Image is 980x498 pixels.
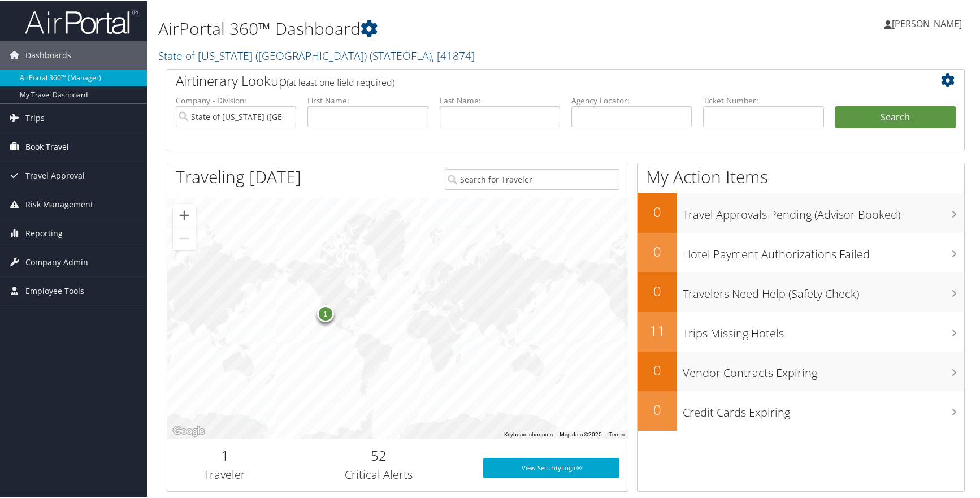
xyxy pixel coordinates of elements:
[170,423,207,438] img: Google
[25,40,71,68] span: Dashboards
[158,16,701,40] h1: AirPortal 360™ Dashboard
[638,241,677,260] h2: 0
[176,164,301,188] h1: Traveling [DATE]
[683,240,964,261] h3: Hotel Payment Authorizations Failed
[892,16,962,29] span: [PERSON_NAME]
[307,94,428,105] label: First Name:
[25,103,45,131] span: Trips
[638,201,677,220] h2: 0
[638,192,964,232] a: 0Travel Approvals Pending (Advisor Booked)
[158,47,475,62] a: State of [US_STATE] ([GEOGRAPHIC_DATA])
[638,271,964,311] a: 0Travelers Need Help (Safety Check)
[291,445,466,464] h2: 52
[25,132,69,160] span: Book Travel
[173,226,196,249] button: Zoom out
[609,430,625,436] a: Terms (opens in new tab)
[683,319,964,340] h3: Trips Missing Hotels
[884,6,973,40] a: [PERSON_NAME]
[638,311,964,350] a: 11Trips Missing Hotels
[440,94,560,105] label: Last Name:
[170,423,207,438] a: Open this area in Google Maps (opens a new window)
[25,218,63,246] span: Reporting
[176,445,274,464] h2: 1
[25,247,88,275] span: Company Admin
[432,47,475,62] span: , [ 41874 ]
[835,105,956,128] button: Search
[287,75,394,88] span: (at least one field required)
[370,47,432,62] span: ( STATEOFLA )
[173,203,196,226] button: Zoom in
[683,358,964,380] h3: Vendor Contracts Expiring
[25,161,85,189] span: Travel Approval
[291,466,466,482] h3: Critical Alerts
[25,189,93,218] span: Risk Management
[638,320,677,339] h2: 11
[683,279,964,301] h3: Travelers Need Help (Safety Check)
[25,276,84,304] span: Employee Tools
[638,164,964,188] h1: My Action Items
[504,430,553,438] button: Keyboard shortcuts
[176,94,296,105] label: Company - Division:
[703,94,823,105] label: Ticket Number:
[445,168,620,189] input: Search for Traveler
[176,466,274,482] h3: Traveler
[316,304,333,321] div: 1
[483,457,620,477] a: View SecurityLogic®
[638,232,964,271] a: 0Hotel Payment Authorizations Failed
[176,70,890,89] h2: Airtinerary Lookup
[571,94,692,105] label: Agency Locator:
[683,398,964,419] h3: Credit Cards Expiring
[638,280,677,300] h2: 0
[683,200,964,222] h3: Travel Approvals Pending (Advisor Booked)
[638,360,677,379] h2: 0
[560,430,602,436] span: Map data ©2025
[638,390,964,430] a: 0Credit Cards Expiring
[638,350,964,390] a: 0Vendor Contracts Expiring
[25,7,138,34] img: airportal-logo.png
[638,399,677,418] h2: 0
